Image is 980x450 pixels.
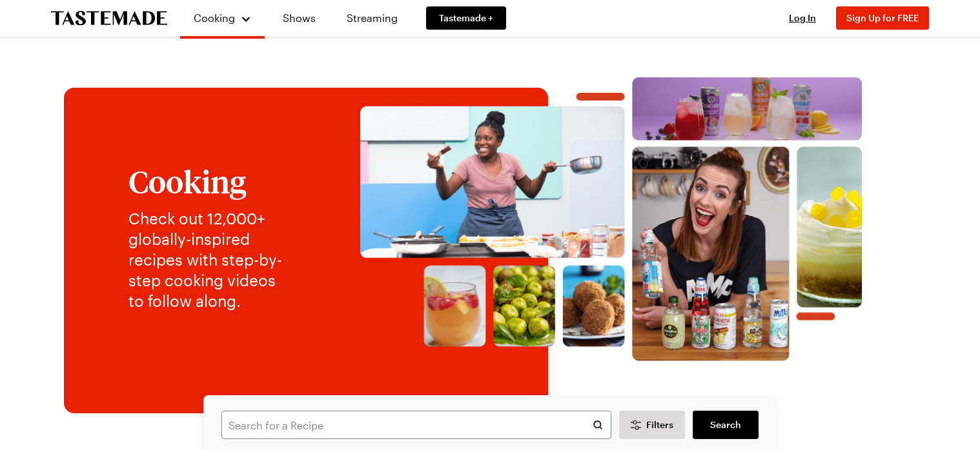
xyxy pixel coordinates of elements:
span: Tastemade + [439,12,493,24]
img: Explore recipes [319,77,903,362]
span: Log In [789,12,816,23]
button: Log In [777,12,828,24]
span: Cooking [194,12,235,24]
span: Sign Up for FREE [846,12,919,23]
button: Desktop filters [619,411,685,439]
span: Filters [646,418,673,431]
a: Tastemade + [426,6,506,30]
a: To Tastemade Home Page [51,11,167,26]
h1: Cooking [128,164,293,198]
button: Sign Up for FREE [836,6,929,30]
button: Cooking [193,5,252,31]
a: filters [693,411,759,439]
p: Check out 12,000+ globally-inspired recipes with step-by-step cooking videos to follow along. [128,208,293,311]
input: Search for a Recipe [221,411,611,439]
span: Search [710,418,741,431]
